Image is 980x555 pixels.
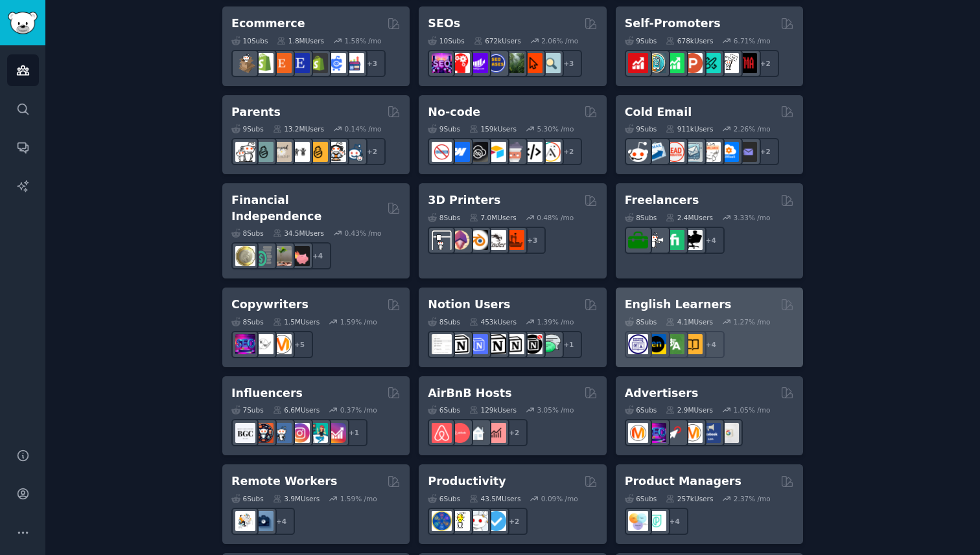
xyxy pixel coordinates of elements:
div: 1.59 % /mo [340,494,377,503]
div: 678k Users [666,36,713,45]
img: AirBnBInvesting [486,423,506,443]
h2: English Learners [625,297,732,313]
div: 0.37 % /mo [340,405,377,414]
img: shopify [253,53,274,73]
img: TestMyApp [737,53,757,73]
h2: Financial Independence [231,192,382,224]
div: + 4 [268,508,295,535]
img: selfpromotion [664,53,684,73]
img: SEO [235,334,255,354]
img: LearnEnglishOnReddit [682,334,703,354]
img: socialmedia [253,423,274,443]
h2: Cold Email [625,104,692,120]
div: 1.5M Users [273,317,320,326]
div: 6 Sub s [625,405,657,414]
div: 2.9M Users [666,405,713,414]
img: ecommercemarketing [326,53,346,73]
img: Airtable [486,142,506,162]
img: blender [468,230,488,250]
div: 129k Users [469,405,517,414]
div: 8 Sub s [625,317,657,326]
img: daddit [235,142,255,162]
img: Instagram [272,423,292,443]
img: Notiontemplates [432,334,452,354]
img: googleads [719,423,739,443]
div: 1.59 % /mo [340,317,377,326]
div: 8 Sub s [428,317,460,326]
h2: Parents [231,104,281,120]
img: B2BSaaS [719,142,739,162]
img: GoogleSearchConsole [522,53,542,73]
img: forhire [628,230,648,250]
img: productivity [468,511,488,531]
div: + 4 [661,508,688,535]
div: + 4 [697,227,725,254]
div: 6 Sub s [428,494,460,503]
div: 672k Users [474,36,521,45]
img: nocode [432,142,452,162]
img: BeautyGuruChatter [235,423,255,443]
div: 9 Sub s [625,36,657,45]
div: 8 Sub s [625,213,657,222]
div: 1.39 % /mo [537,317,574,326]
div: + 2 [358,138,386,165]
img: SEO_cases [486,53,506,73]
img: UKPersonalFinance [235,246,255,266]
img: notioncreations [450,334,470,354]
img: FixMyPrint [504,230,524,250]
div: 8 Sub s [428,213,460,222]
img: work [253,511,274,531]
h2: AirBnB Hosts [428,385,511,402]
div: + 5 [286,331,313,358]
img: AppIdeas [646,53,666,73]
div: 34.5M Users [273,229,324,238]
div: 257k Users [666,494,713,503]
img: FacebookAds [701,423,721,443]
img: youtubepromotion [628,53,648,73]
div: + 4 [304,242,331,269]
img: coldemail [682,142,703,162]
div: 4.1M Users [666,317,713,326]
div: 1.05 % /mo [734,405,771,414]
div: 3.33 % /mo [734,213,771,222]
h2: 3D Printers [428,192,500,209]
img: KeepWriting [253,334,274,354]
div: 13.2M Users [273,124,324,133]
div: + 2 [752,138,779,165]
img: betatests [719,53,739,73]
img: LeadGeneration [664,142,684,162]
img: AirBnBHosts [450,423,470,443]
img: getdisciplined [486,511,506,531]
img: seogrowth [468,53,488,73]
img: dropship [235,53,255,73]
div: 1.27 % /mo [734,317,771,326]
div: 159k Users [469,124,517,133]
img: NewParents [308,142,328,162]
img: Freelancers [682,230,703,250]
div: 2.06 % /mo [541,36,578,45]
div: 911k Users [666,124,713,133]
img: Fire [272,246,292,266]
div: 43.5M Users [469,494,520,503]
div: + 1 [340,419,367,446]
div: 9 Sub s [428,124,460,133]
div: 0.09 % /mo [541,494,578,503]
img: fatFIRE [290,246,310,266]
img: The_SEO [541,53,561,73]
img: AskNotion [504,334,524,354]
div: + 2 [500,508,528,535]
img: NoCodeSaaS [468,142,488,162]
img: content_marketing [272,334,292,354]
div: 1.58 % /mo [345,36,382,45]
h2: Freelancers [625,192,699,209]
img: influencermarketing [308,423,328,443]
img: Local_SEO [504,53,524,73]
h2: Copywriters [231,297,309,313]
img: ProductHunters [682,53,703,73]
div: 9 Sub s [625,124,657,133]
img: EnglishLearning [646,334,666,354]
h2: Self-Promoters [625,16,721,32]
div: 7.0M Users [469,213,517,222]
img: Adalo [541,142,561,162]
div: 2.26 % /mo [734,124,771,133]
